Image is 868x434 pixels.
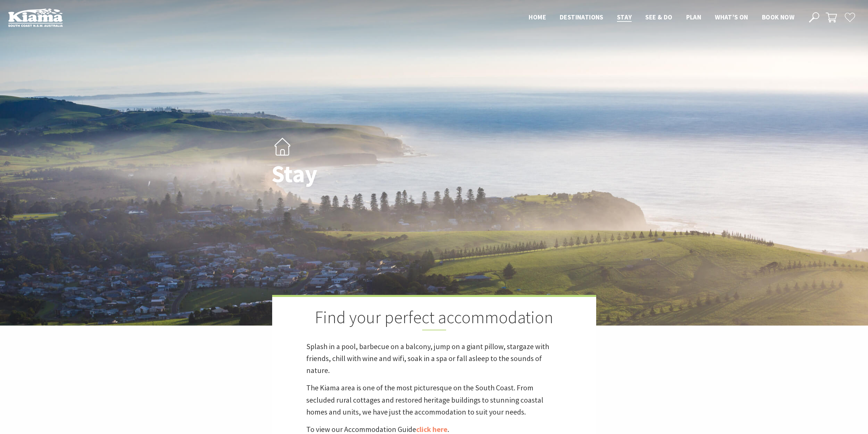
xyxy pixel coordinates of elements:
span: Destinations [560,13,603,21]
h2: Find your perfect accommodation [306,307,562,330]
img: Kiama Logo [8,8,63,27]
nav: Main Menu [522,12,801,23]
p: Splash in a pool, barbecue on a balcony, jump on a giant pillow, stargaze with friends, chill wit... [306,341,562,377]
p: The Kiama area is one of the most picturesque on the South Coast. From secluded rural cottages an... [306,382,562,418]
span: See & Do [645,13,672,21]
span: Book now [762,13,794,21]
span: Stay [617,13,632,21]
span: What’s On [715,13,748,21]
span: Plan [686,13,702,21]
span: Home [529,13,546,21]
h1: Stay [271,161,464,187]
